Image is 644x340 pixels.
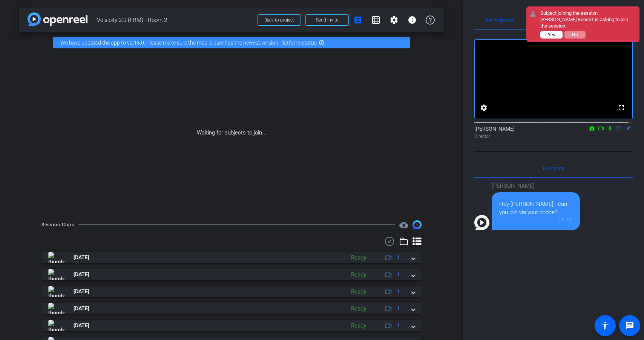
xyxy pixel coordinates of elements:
a: Platform Status [279,40,317,46]
div: Ready [347,321,370,330]
mat-icon: message [625,321,634,330]
mat-icon: account_box [353,15,362,25]
img: thumb-nail [48,303,65,314]
div: [PERSON_NAME] [474,125,633,140]
div: Session Clips [41,221,74,229]
div: [PERSON_NAME] [492,182,580,190]
span: [DATE] [74,304,89,312]
div: [PERSON_NAME] Benes1 is asking to join the session [540,17,636,29]
div: Director [474,133,633,140]
div: 12:59 [499,217,572,223]
img: thumb-nail [48,286,65,297]
mat-icon: grid_on [371,15,380,25]
mat-expansion-panel-header: thumb-nail[DATE]Ready1 [41,252,422,263]
img: Session clips [412,220,422,229]
button: Yes [540,31,563,39]
div: Ready [347,253,370,262]
span: 1 [397,287,400,295]
button: Send invite [305,14,349,26]
mat-expansion-panel-header: thumb-nail[DATE]Ready1 [41,320,422,331]
span: 1 [397,321,400,329]
button: Back to project [258,14,301,26]
div: Subject joining the session [540,10,636,17]
span: [DATE] [74,321,89,329]
img: app-logo [28,12,87,26]
mat-icon: fullscreen [617,103,626,112]
span: [DATE] [74,270,89,278]
mat-icon: info [408,15,417,25]
mat-expansion-panel-header: thumb-nail[DATE]Ready1 [41,286,422,297]
span: Destinations for your clips [399,220,408,229]
div: Ready [347,270,370,279]
span: No [572,32,578,37]
img: thumb-nail [48,320,65,331]
span: Yes [548,32,555,37]
button: No [564,31,586,39]
span: Back to project [264,17,294,23]
span: 1 [397,304,400,312]
mat-expansion-panel-header: thumb-nail[DATE]Ready1 [41,269,422,280]
span: Velsipity 2.0 (FRM) - Room 2 [97,12,253,28]
span: 1 [397,270,400,278]
span: [DATE] [74,287,89,295]
mat-icon: cloud_upload [399,220,408,229]
span: Everyone [543,166,564,171]
mat-icon: flip [615,125,624,131]
div: Hey [PERSON_NAME] - can you join via your phone? [499,200,572,217]
div: We have updated the app to v2.15.0. Please make sure the mobile user has the newest version. [53,37,410,48]
mat-icon: settings [479,103,488,112]
div: Ready [347,304,370,313]
mat-expansion-panel-header: thumb-nail[DATE]Ready1 [41,303,422,314]
div: Waiting for subjects to join... [19,53,444,213]
img: thumb-nail [48,252,65,263]
img: thumb-nail [48,269,65,280]
img: Profile [474,215,489,230]
mat-icon: settings [389,15,399,25]
div: Ready [347,287,370,296]
span: 1 [397,253,400,261]
span: [DATE] [74,253,89,261]
mat-icon: highlight_off [319,40,325,46]
span: Participants [486,18,515,23]
mat-icon: accessibility [601,321,610,330]
span: Send invite [316,17,338,23]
